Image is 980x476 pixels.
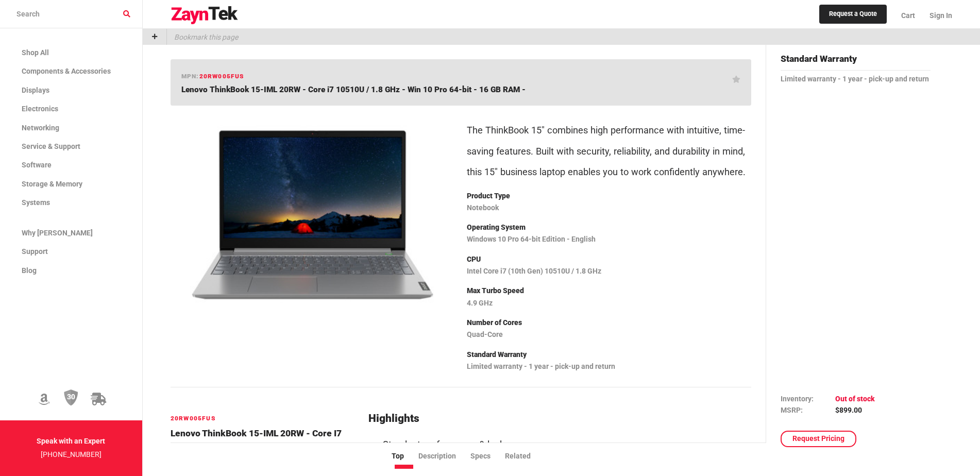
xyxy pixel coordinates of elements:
h6: mpn: [181,72,244,81]
h2: Highlights [368,413,751,425]
p: CPU [467,253,751,266]
h6: 20RW005FUS [171,414,356,423]
span: Service & Support [22,142,80,150]
p: Standard Warranty [467,348,751,362]
a: Sign In [922,3,952,28]
span: Support [22,247,48,256]
li: Top [392,450,418,462]
p: Limited warranty - 1 year - pick-up and return [467,360,751,373]
span: Networking [22,124,59,132]
a: [PHONE_NUMBER] [41,450,102,458]
p: 4.9 GHz [467,297,751,310]
img: logo [171,6,239,25]
a: Request Pricing [781,431,856,447]
p: Product Type [467,190,751,203]
span: Out of stock [835,395,875,403]
span: Storage & Memory [22,180,82,188]
p: Number of Cores [467,316,751,330]
p: Quad-Core [467,328,751,342]
strong: Speak with an Expert [37,437,105,445]
p: Limited warranty - 1 year - pick-up and return [781,73,931,86]
span: Shop All [22,48,49,57]
h4: Standard Warranty [781,52,931,71]
a: Request a Quote [819,5,887,24]
span: Displays [22,86,49,94]
li: Specs [470,450,505,462]
img: 20RW005FUS -- Lenovo ThinkBook 15-IML 20RW - Core i7 10510U / 1.8 GHz - Win 10 Pro 64-bit - 16 GB... [179,114,447,315]
td: $899.00 [835,405,875,416]
td: Inventory [781,393,835,404]
h4: Lenovo ThinkBook 15-IML 20RW - Core i7 10510U / 1.8 GHz - Win 10 Pro 64-bit - 16 GB RAM - [171,427,356,467]
span: Lenovo ThinkBook 15-IML 20RW - Core i7 10510U / 1.8 GHz - Win 10 Pro 64-bit - 16 GB RAM - [181,85,526,94]
li: Related [505,450,545,462]
span: Software [22,161,52,169]
span: Cart [901,11,915,20]
span: Electronics [22,105,58,113]
p: The ThinkBook 15" combines high performance with intuitive, time-saving features. Built with secu... [467,120,751,182]
a: Cart [894,3,922,28]
p: Intel Core i7 (10th Gen) 10510U / 1.8 GHz [467,265,751,278]
p: Max Turbo Speed [467,284,751,298]
li: Description [418,450,470,462]
span: Components & Accessories [22,67,111,75]
span: 20RW005FUS [199,73,244,80]
p: Windows 10 Pro 64-bit Edition - English [467,233,751,246]
p: Notebook [467,201,751,215]
li: Standout performance & looks [383,434,751,455]
p: Bookmark this page [167,29,238,45]
span: Blog [22,266,37,275]
p: Operating System [467,221,751,234]
span: Why [PERSON_NAME] [22,229,93,237]
td: MSRP [781,405,835,416]
span: Systems [22,198,50,207]
img: 30 Day Return Policy [64,389,78,406]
